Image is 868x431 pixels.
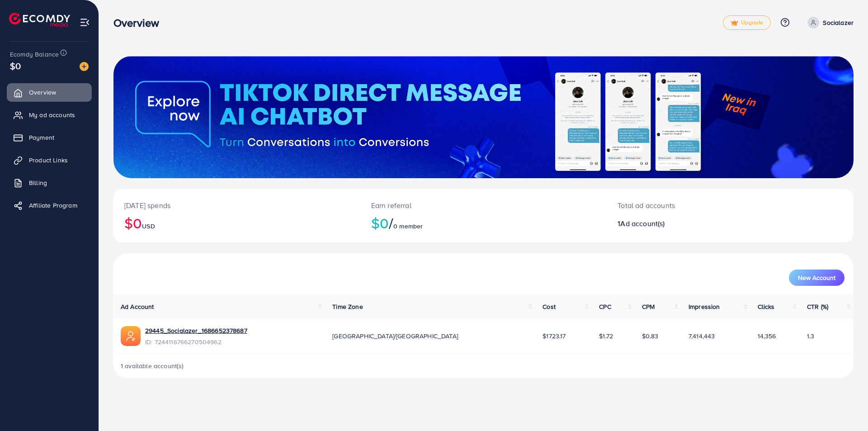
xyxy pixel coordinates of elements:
span: CPM [642,302,655,311]
img: ic-ads-acc.e4c84228.svg [121,326,141,346]
a: Socialazer [804,17,854,28]
p: [DATE] spends [124,200,349,211]
img: menu [80,17,90,28]
h3: Overview [113,16,166,29]
span: Ecomdy Balance [10,50,59,59]
span: Product Links [29,156,68,165]
span: $1.72 [599,332,613,341]
span: 0 member [393,222,423,231]
span: Payment [29,133,54,142]
a: My ad accounts [7,106,92,124]
a: Affiliate Program [7,196,92,214]
span: Ad Account [121,302,154,311]
p: Total ad accounts [618,200,781,211]
p: Earn referral [371,200,596,211]
span: 1.3 [807,332,814,341]
span: $0.83 [642,332,659,341]
h2: 1 [618,219,781,228]
span: 14,356 [758,332,776,341]
span: Impression [689,302,720,311]
span: [GEOGRAPHIC_DATA]/[GEOGRAPHIC_DATA] [332,332,458,341]
span: CPC [599,302,611,311]
a: 29445_Socialazer_1686652378687 [145,326,247,335]
span: Affiliate Program [29,201,77,210]
a: Overview [7,83,92,101]
h2: $0 [371,214,596,232]
a: tickUpgrade [723,15,771,30]
span: Time Zone [332,302,363,311]
a: Billing [7,174,92,192]
span: My ad accounts [29,110,75,119]
h2: $0 [124,214,349,232]
span: 1 available account(s) [121,361,184,370]
span: Billing [29,178,47,187]
span: $1723.17 [542,332,566,341]
img: logo [9,13,70,27]
span: Cost [542,302,556,311]
img: tick [731,20,738,26]
span: Upgrade [731,19,763,26]
p: Socialazer [823,17,854,28]
a: Product Links [7,151,92,169]
span: 7,414,443 [689,332,715,341]
span: $0 [10,59,21,72]
span: Clicks [758,302,775,311]
button: New Account [789,270,844,286]
span: USD [142,222,155,231]
img: image [80,62,89,71]
span: Ad account(s) [620,218,665,228]
span: ID: 7244116766270504962 [145,337,247,346]
span: Overview [29,88,56,97]
span: CTR (%) [807,302,828,311]
span: New Account [798,275,835,281]
a: Payment [7,128,92,147]
iframe: Chat [830,390,861,424]
span: / [389,213,393,233]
